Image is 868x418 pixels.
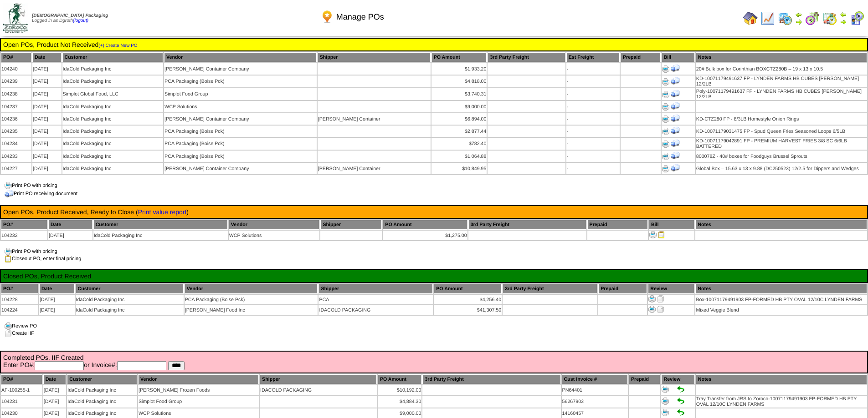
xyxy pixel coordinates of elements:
td: 104230 [1,408,42,418]
div: $1,933.20 [432,66,487,72]
td: Simplot Food Group [164,88,317,100]
td: IDACOLD PACKAGING [318,305,433,315]
td: [PERSON_NAME] Container Company [164,63,317,75]
span: Logged in as Dgroth [32,13,108,23]
td: PCA Packaging (Boise Pck) [164,151,317,162]
td: IdaCold Packaging Inc [62,101,164,112]
img: clone.gif [5,330,12,337]
th: Vendor [229,220,320,230]
img: Print [648,306,656,313]
td: [PERSON_NAME] Frozen Foods [138,385,259,395]
th: Prepaid [621,52,661,62]
td: [DATE] [32,138,62,150]
td: KD-10071179491637 FP - LYNDEN FARMS HB CUBES [PERSON_NAME] 12/2LB [696,76,867,87]
td: - [566,88,620,100]
td: IdaCold Packaging Inc [62,151,164,162]
div: $10,192.00 [378,388,421,393]
td: KD-10071179031475 FP - Spud Queen Fries Seasoned Loops 6/5LB [696,126,867,137]
img: Print [662,78,669,86]
th: Date [43,374,66,384]
td: [DATE] [39,295,75,304]
img: Print [662,91,669,98]
td: KD-10071179042891 FP - PREMIUM HARVEST FRIES 3/8 SC 6/6LB BATTERED [696,138,867,150]
td: 104234 [1,138,31,150]
td: 104233 [1,151,31,162]
td: [DATE] [32,126,62,137]
td: [DATE] [32,163,62,174]
td: Box-10071179491903 FP-FORMED HB PTY OVAL 12/10C LYNDEN FARMS [695,295,867,304]
img: arrowright.gif [795,18,802,25]
td: [PERSON_NAME] Container Company [164,113,317,125]
th: Customer [93,220,228,230]
img: po.png [320,10,334,24]
a: Print value report [138,208,187,216]
img: Print Receiving Document [671,114,680,123]
img: arrowright.gif [840,18,847,25]
td: 104224 [1,305,38,315]
img: Print [662,65,669,73]
td: - [566,138,620,150]
th: Date [48,220,92,230]
td: 104237 [1,101,31,112]
th: PO# [1,220,47,230]
td: Global Box – 15.63 x 13 x 9.88 (DC250523) 12/2.5 for Dippers and Wedges [696,163,867,174]
img: calendarinout.gif [822,11,837,25]
th: PO Amount [431,52,487,62]
img: Print Receiving Document [671,126,680,135]
td: [PERSON_NAME] Container [318,163,431,174]
img: print.gif [5,182,12,189]
img: Print [648,295,656,302]
td: IdaCold Packaging Inc [93,231,228,240]
th: Notes [695,284,867,294]
img: Print Receiving Document [671,163,680,172]
div: $4,818.00 [432,79,487,84]
td: PN64401 [562,385,628,395]
img: calendarcustomer.gif [850,11,864,25]
td: IdaCold Packaging Inc [62,138,164,150]
img: Print Receiving Document [671,151,680,160]
img: Print [662,128,669,135]
td: 104239 [1,76,31,87]
th: Shipper [260,374,377,384]
td: Open POs, Product Not Received [3,40,865,49]
th: Customer [67,374,137,384]
th: Prepaid [587,220,648,230]
img: Print [662,398,669,405]
img: Set to Handled [677,409,684,416]
img: print.gif [5,248,12,255]
td: - [566,163,620,174]
td: PCA Packaging (Boise Pck) [164,126,317,137]
img: Create IIF [657,306,664,313]
th: Est Freight [566,52,620,62]
img: Print [662,153,669,160]
td: IdaCold Packaging Inc [67,385,137,395]
td: [DATE] [32,63,62,75]
th: Review [648,284,694,294]
td: WCP Solutions [229,231,320,240]
th: 3rd Party Freight [422,374,560,384]
div: $10,849.95 [432,166,487,171]
td: Completed POs, IIF Created [3,353,865,371]
td: IdaCold Packaging Inc [62,63,164,75]
img: home.gif [743,11,758,25]
div: $9,000.00 [432,104,487,110]
td: PCA Packaging (Boise Pck) [164,76,317,87]
td: [PERSON_NAME] Container Company [164,163,317,174]
img: Print Receiving Document [671,89,680,98]
td: IdaCold Packaging Inc [62,113,164,125]
th: 3rd Party Freight [503,284,597,294]
img: Print [662,165,669,172]
img: Print [649,231,657,238]
div: $6,894.00 [432,116,487,122]
th: Notes [695,220,867,230]
div: $9,000.00 [378,411,421,416]
div: $1,064.88 [432,154,487,159]
img: Print Receiving Document [671,139,680,148]
td: AF-100255-1 [1,385,42,395]
th: Vendor [185,284,318,294]
img: Print Receiving Document [671,76,680,86]
img: clipboard.gif [5,255,12,262]
td: 800078Z - 40# boxes for Foodguys Brussel Sprouts [696,151,867,162]
td: IdaCold Packaging Inc [67,396,137,408]
td: [PERSON_NAME] Food Inc [185,305,318,315]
